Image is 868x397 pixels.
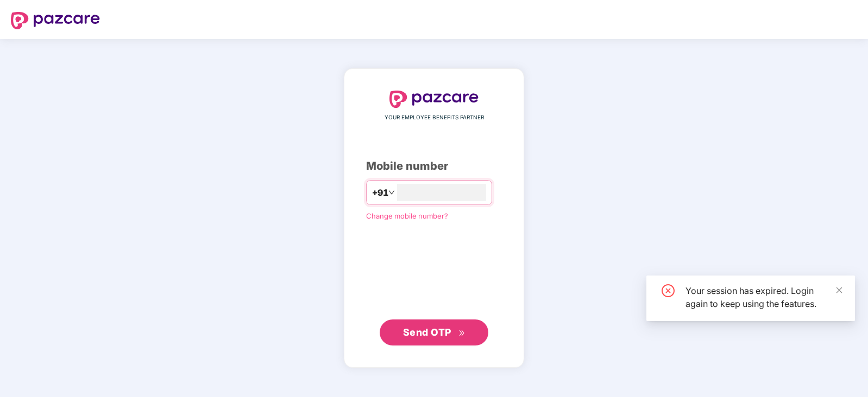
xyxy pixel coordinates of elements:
[11,12,100,29] img: logo
[389,91,479,108] img: logo
[366,212,448,220] a: Change mobile number?
[458,330,466,337] span: double-right
[403,326,451,338] span: Send OTP
[388,189,395,196] span: down
[685,284,842,310] div: Your session has expired. Login again to keep using the features.
[372,186,388,200] span: +91
[385,113,484,122] span: YOUR EMPLOYEE BENEFITS PARTNER
[662,284,675,297] span: close-circle
[835,286,843,294] span: close
[366,158,502,175] div: Mobile number
[380,319,488,345] button: Send OTPdouble-right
